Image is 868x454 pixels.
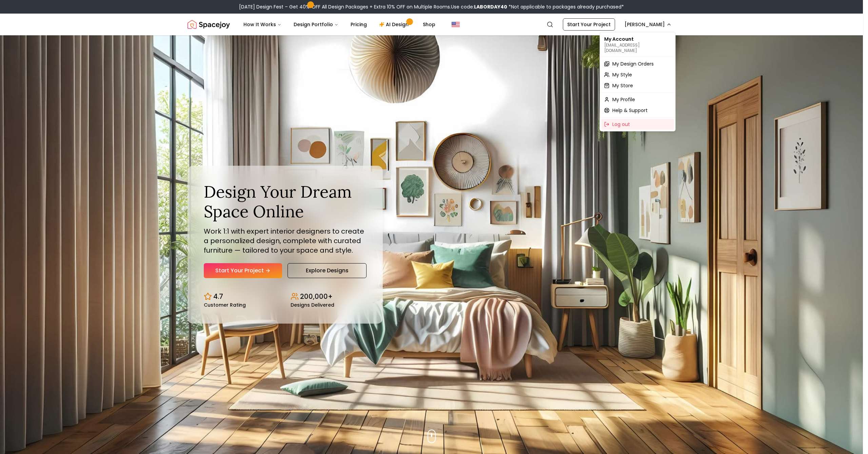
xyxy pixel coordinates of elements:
a: My Style [601,69,674,80]
span: My Store [612,82,633,89]
a: My Profile [601,94,674,105]
div: My Account [601,34,674,55]
span: My Profile [612,96,635,103]
div: [PERSON_NAME] [600,32,676,131]
span: Help & Support [612,107,648,114]
a: My Store [601,80,674,91]
a: My Design Orders [601,58,674,69]
a: Help & Support [601,105,674,116]
p: [EMAIL_ADDRESS][DOMAIN_NAME] [604,42,671,53]
span: My Style [612,71,632,78]
span: Log out [612,121,630,128]
span: My Design Orders [612,60,654,67]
